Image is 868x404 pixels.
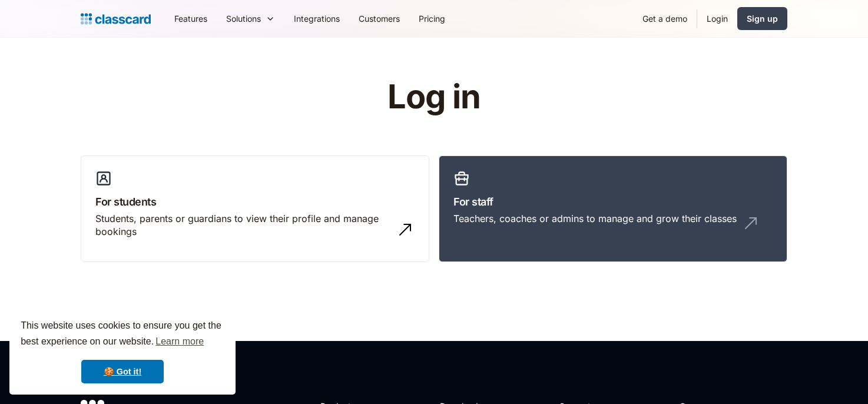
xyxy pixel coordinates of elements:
[697,5,737,32] a: Login
[247,79,621,115] h1: Log in
[349,5,409,32] a: Customers
[95,194,415,210] h3: For students
[226,12,261,25] div: Solutions
[9,307,236,395] div: cookieconsent
[633,5,697,32] a: Get a demo
[747,12,778,25] div: Sign up
[737,7,787,30] a: Sign up
[81,360,164,383] a: dismiss cookie message
[453,212,737,225] div: Teachers, coaches or admins to manage and grow their classes
[154,333,206,350] a: learn more about cookies
[95,212,391,239] div: Students, parents or guardians to view their profile and manage bookings
[217,5,284,32] div: Solutions
[81,155,429,263] a: For studentsStudents, parents or guardians to view their profile and manage bookings
[409,5,455,32] a: Pricing
[453,194,773,210] h3: For staff
[81,11,151,27] a: home
[165,5,217,32] a: Features
[439,155,787,263] a: For staffTeachers, coaches or admins to manage and grow their classes
[284,5,349,32] a: Integrations
[21,319,224,350] span: This website uses cookies to ensure you get the best experience on our website.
